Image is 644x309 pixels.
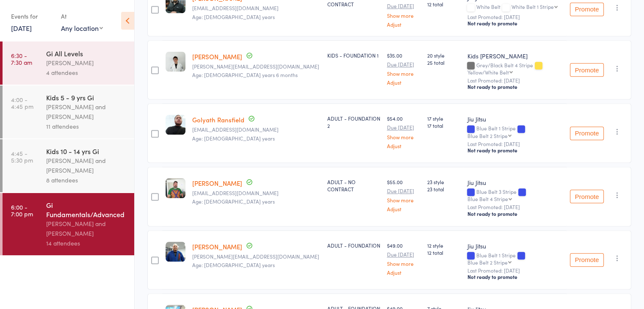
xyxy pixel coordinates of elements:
[192,127,321,132] small: Golyath.r@hotmail.com
[387,3,420,9] small: Due [DATE]
[427,115,461,122] span: 17 style
[467,242,563,250] div: Jiu Jitsu
[570,127,604,140] button: Promote
[192,190,321,196] small: Lefty.p@hotmail.com
[192,135,275,142] span: Age: [DEMOGRAPHIC_DATA] years
[192,71,298,78] span: Age: [DEMOGRAPHIC_DATA] years 6 months
[467,115,563,123] div: Jiu Jitsu
[46,200,127,219] div: Gi Fundamentals/Advanced
[427,178,461,185] span: 23 style
[570,190,604,203] button: Promote
[11,23,32,33] a: [DATE]
[387,143,420,149] a: Adjust
[467,147,563,154] div: Not ready to promote
[467,189,563,201] div: Blue Belt 3 Stripe
[467,125,563,138] div: Blue Belt 1 Stripe
[192,261,275,268] span: Age: [DEMOGRAPHIC_DATA] years
[467,20,563,27] div: Not ready to promote
[387,52,420,85] div: $35.00
[192,5,321,11] small: Advencha@gmail.com
[467,14,563,20] small: Last Promoted: [DATE]
[46,238,127,248] div: 14 attendees
[511,4,553,9] div: White Belt 1 Stripe
[427,52,461,59] span: 20 style
[327,242,380,249] div: ADULT - FOUNDATION
[327,178,380,193] div: ADULT - NO CONTRACT
[166,52,185,72] img: image1733294427.png
[387,242,420,275] div: $49.00
[192,13,275,20] span: Age: [DEMOGRAPHIC_DATA] years
[192,242,242,251] a: [PERSON_NAME]
[46,175,127,185] div: 8 attendees
[467,204,563,210] small: Last Promoted: [DATE]
[427,0,461,8] span: 12 total
[387,13,420,18] a: Show more
[387,71,420,76] a: Show more
[11,204,33,217] time: 6:00 - 7:00 pm
[192,63,321,69] small: Mohammad.panahi89@gmail.com
[427,249,461,256] span: 12 total
[46,102,127,121] div: [PERSON_NAME] and [PERSON_NAME]
[46,93,127,102] div: Kids 5 - 9 yrs Gi
[387,197,420,203] a: Show more
[46,58,127,68] div: [PERSON_NAME]
[387,188,420,194] small: Due [DATE]
[11,9,53,23] div: Events for
[166,178,185,198] img: image1739170435.png
[387,61,420,67] small: Due [DATE]
[427,185,461,193] span: 23 total
[11,150,33,163] time: 4:45 - 5:30 pm
[570,3,604,16] button: Promote
[387,134,420,140] a: Show more
[467,133,507,138] div: Blue Belt 2 Stripe
[467,4,563,11] div: White Belt
[427,122,461,129] span: 17 total
[166,115,185,135] img: image1740553194.png
[467,273,563,280] div: Not ready to promote
[387,80,420,85] a: Adjust
[467,141,563,147] small: Last Promoted: [DATE]
[387,206,420,212] a: Adjust
[46,219,127,238] div: [PERSON_NAME] and [PERSON_NAME]
[46,121,127,131] div: 11 attendees
[3,139,134,192] a: 4:45 -5:30 pmKids 10 - 14 yrs Gi[PERSON_NAME] and [PERSON_NAME]8 attendees
[427,59,461,66] span: 25 total
[192,198,275,205] span: Age: [DEMOGRAPHIC_DATA] years
[467,210,563,217] div: Not ready to promote
[192,115,244,124] a: Golyath Ransfield
[387,270,420,275] a: Adjust
[11,96,33,110] time: 4:00 - 4:45 pm
[46,156,127,175] div: [PERSON_NAME] and [PERSON_NAME]
[46,49,127,58] div: Gi All Levels
[387,22,420,27] a: Adjust
[3,86,134,138] a: 4:00 -4:45 pmKids 5 - 9 yrs Gi[PERSON_NAME] and [PERSON_NAME]11 attendees
[467,52,563,60] div: Kids [PERSON_NAME]
[570,63,604,77] button: Promote
[387,261,420,266] a: Show more
[3,193,134,255] a: 6:00 -7:00 pmGi Fundamentals/Advanced[PERSON_NAME] and [PERSON_NAME]14 attendees
[387,178,420,212] div: $55.00
[3,41,134,85] a: 6:30 -7:30 amGi All Levels[PERSON_NAME]4 attendees
[427,242,461,249] span: 12 style
[327,52,380,59] div: KIDS - FOUNDATION 1
[467,268,563,273] small: Last Promoted: [DATE]
[387,115,420,148] div: $54.00
[387,251,420,257] small: Due [DATE]
[467,196,508,201] div: Blue Belt 4 Stripe
[61,23,103,33] div: Any location
[467,77,563,83] small: Last Promoted: [DATE]
[387,124,420,130] small: Due [DATE]
[166,242,185,262] img: image1725869032.png
[467,83,563,90] div: Not ready to promote
[467,62,563,75] div: Grey/Black Belt 4 Stripe
[467,252,563,265] div: Blue Belt 1 Stripe
[192,254,321,259] small: Rhys.shone@outlook.com
[192,52,242,61] a: [PERSON_NAME]
[327,115,380,129] div: ADULT - FOUNDATION 2
[467,259,507,265] div: Blue Belt 2 Stripe
[192,179,242,188] a: [PERSON_NAME]
[467,178,563,187] div: Jiu Jitsu
[11,52,32,66] time: 6:30 - 7:30 am
[570,253,604,267] button: Promote
[467,69,509,75] div: Yellow/White Belt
